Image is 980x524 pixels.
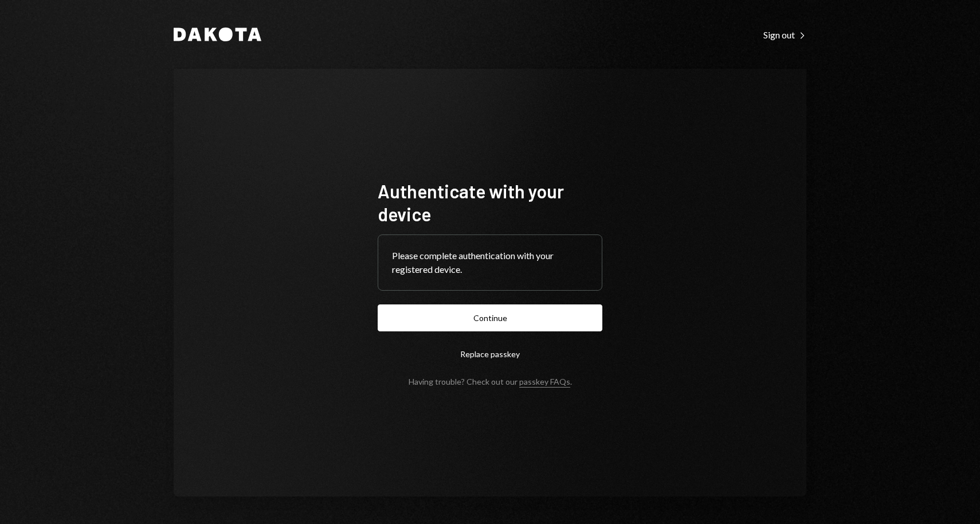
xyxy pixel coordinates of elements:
[763,29,806,41] div: Sign out
[378,341,602,367] button: Replace passkey
[763,28,806,41] a: Sign out
[378,304,602,331] button: Continue
[409,377,572,386] div: Having trouble? Check out our .
[519,377,570,388] a: passkey FAQs
[392,249,588,276] div: Please complete authentication with your registered device.
[378,179,602,225] h1: Authenticate with your device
